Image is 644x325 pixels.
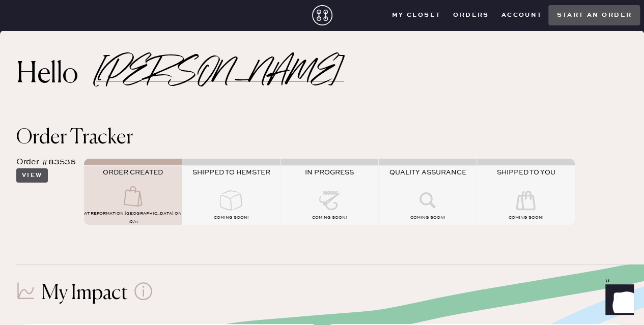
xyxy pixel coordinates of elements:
[596,279,639,323] iframe: Front Chat
[16,156,76,168] div: Order #83536
[41,281,128,306] h1: My Impact
[495,8,549,23] button: Account
[84,211,182,224] span: AT Reformation [GEOGRAPHIC_DATA] on 10/11
[16,63,96,87] h2: Hello
[16,168,48,183] button: View
[389,168,466,176] span: QUALITY ASSURANCE
[312,215,347,220] span: COMING SOON!
[548,5,640,25] button: Start an order
[96,68,344,81] h2: [PERSON_NAME]
[16,128,133,148] span: Order Tracker
[103,168,163,176] span: ORDER CREATED
[214,215,248,220] span: COMING SOON!
[192,168,270,176] span: SHIPPED TO HEMSTER
[305,168,354,176] span: IN PROGRESS
[447,8,495,23] button: Orders
[509,215,543,220] span: COMING SOON!
[386,8,447,23] button: My Closet
[410,215,445,220] span: COMING SOON!
[497,168,555,176] span: SHIPPED TO YOU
